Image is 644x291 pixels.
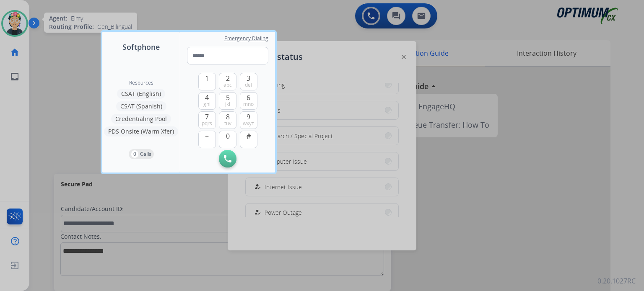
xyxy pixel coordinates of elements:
[205,93,209,103] span: 4
[226,131,230,141] span: 0
[219,131,236,148] button: 0
[226,112,230,122] span: 8
[131,150,138,158] p: 0
[223,82,232,88] span: abc
[140,150,151,158] p: Calls
[122,41,160,53] span: Softphone
[205,112,209,122] span: 7
[247,73,250,83] span: 3
[247,93,250,103] span: 6
[240,92,257,110] button: 6mno
[247,112,250,122] span: 9
[240,131,257,148] button: #
[205,131,209,141] span: +
[129,149,154,159] button: 0Calls
[198,92,216,110] button: 4ghi
[205,73,209,83] span: 1
[117,89,165,99] button: CSAT (English)
[129,80,153,86] span: Resources
[243,101,254,108] span: mno
[224,155,231,162] img: call-button
[104,126,178,136] button: PDS Onsite (Warm Xfer)
[202,120,212,127] span: pqrs
[116,101,166,111] button: CSAT (Spanish)
[240,111,257,129] button: 9wxyz
[219,73,236,90] button: 2abc
[198,111,216,129] button: 7pqrs
[226,73,230,83] span: 2
[219,92,236,110] button: 5jkl
[111,114,171,124] button: Credentialing Pool
[245,82,252,88] span: def
[224,120,231,127] span: tuv
[243,120,254,127] span: wxyz
[225,101,230,108] span: jkl
[597,276,636,286] p: 0.20.1027RC
[198,131,216,148] button: +
[247,131,251,141] span: #
[198,73,216,90] button: 1
[226,93,230,103] span: 5
[224,35,268,42] span: Emergency Dialing
[240,73,257,90] button: 3def
[203,101,210,108] span: ghi
[219,111,236,129] button: 8tuv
